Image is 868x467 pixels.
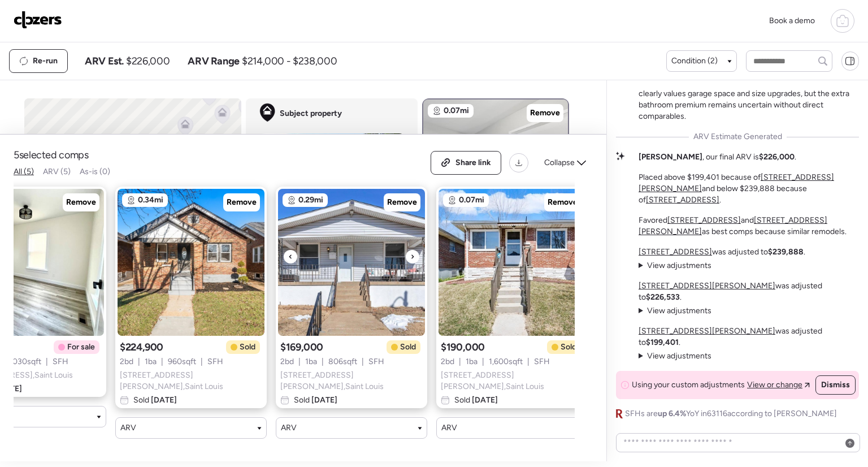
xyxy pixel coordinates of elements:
[441,356,454,367] span: 2 bd
[658,409,686,418] span: up 6.4%
[534,356,550,367] span: SFH
[168,356,196,367] span: 960 sqft
[466,356,478,367] span: 1 ba
[639,351,711,362] summary: View adjustments
[66,197,96,208] span: Remove
[7,356,41,367] span: 1,030 sqft
[548,197,578,208] span: Remove
[33,55,58,67] span: Re-run
[821,379,850,391] span: Dismiss
[188,54,240,68] span: ARV Range
[639,280,859,303] p: was adjusted to .
[294,395,337,406] span: Sold
[281,422,297,434] span: ARV
[639,152,796,163] p: , our final ARV is .
[459,194,484,206] span: 0.07mi
[747,379,810,391] a: View or change
[647,261,711,270] span: View adjustments
[120,370,262,392] span: [STREET_ADDRESS][PERSON_NAME] , Saint Louis
[646,292,680,302] strong: $226,533
[126,54,170,68] span: $226,000
[310,395,337,405] span: [DATE]
[53,356,68,367] span: SFH
[444,105,469,116] span: 0.07mi
[768,247,804,257] strong: $239,888
[43,167,71,176] span: ARV (5)
[328,356,357,367] span: 806 sqft
[67,341,95,353] span: For sale
[280,108,342,119] span: Subject property
[227,197,257,208] span: Remove
[639,305,711,317] summary: View adjustments
[454,395,498,406] span: Sold
[693,131,782,142] span: ARV Estimate Generated
[14,11,62,29] img: Logo
[459,356,461,367] span: |
[120,356,133,367] span: 2 bd
[639,260,711,271] summary: View adjustments
[240,341,255,353] span: Sold
[305,356,317,367] span: 1 ba
[368,356,384,367] span: SFH
[647,351,711,361] span: View adjustments
[639,326,775,336] a: [STREET_ADDRESS][PERSON_NAME]
[201,356,203,367] span: |
[561,341,576,353] span: Sold
[80,167,110,176] span: As-is (0)
[441,340,485,354] span: $190,000
[441,370,583,392] span: [STREET_ADDRESS][PERSON_NAME] , Saint Louis
[161,356,163,367] span: |
[639,247,712,257] a: [STREET_ADDRESS]
[14,148,89,162] span: 5 selected comps
[280,340,323,354] span: $169,000
[207,356,223,367] span: SFH
[759,152,795,162] strong: $226,000
[639,172,859,206] p: Placed above $199,401 because of and below $239,888 because of .
[46,356,48,367] span: |
[632,379,745,391] span: Using your custom adjustments
[85,54,124,68] span: ARV Est.
[322,356,324,367] span: |
[489,356,523,367] span: 1,600 sqft
[298,194,323,206] span: 0.29mi
[527,356,530,367] span: |
[544,157,575,168] span: Collapse
[387,197,417,208] span: Remove
[14,167,34,176] span: All (5)
[646,195,719,205] a: [STREET_ADDRESS]
[242,54,337,68] span: $214,000 - $238,000
[441,422,457,434] span: ARV
[769,16,815,25] span: Book a demo
[400,341,416,353] span: Sold
[470,395,498,405] span: [DATE]
[120,340,163,354] span: $224,900
[647,306,711,315] span: View adjustments
[639,281,775,291] a: [STREET_ADDRESS][PERSON_NAME]
[455,157,491,168] span: Share link
[298,356,301,367] span: |
[482,356,484,367] span: |
[149,395,177,405] span: [DATE]
[138,356,140,367] span: |
[639,152,702,162] strong: [PERSON_NAME]
[120,422,136,434] span: ARV
[530,107,560,119] span: Remove
[362,356,364,367] span: |
[133,395,177,406] span: Sold
[747,379,802,391] span: View or change
[639,326,859,348] p: was adjusted to .
[646,338,679,347] strong: $199,401
[639,215,859,237] p: Favored and as best comps because similar remodels.
[280,356,294,367] span: 2 bd
[671,55,718,67] span: Condition (2)
[667,215,741,225] a: [STREET_ADDRESS]
[639,247,805,258] p: was adjusted to .
[138,194,163,206] span: 0.34mi
[625,408,837,420] span: SFHs are YoY in 63116 according to [PERSON_NAME]
[280,370,423,392] span: [STREET_ADDRESS][PERSON_NAME] , Saint Louis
